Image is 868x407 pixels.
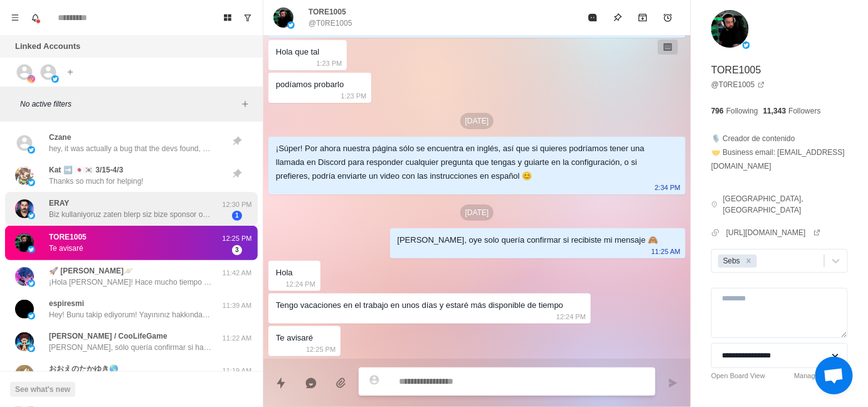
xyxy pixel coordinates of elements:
p: 796 [711,105,724,117]
div: Tengo vacaciones en el trabajo en unos días y estaré más disponible de tiempo [276,299,563,312]
p: 12:24 PM [286,277,315,291]
button: Notifications [25,8,45,28]
div: Hola [276,266,293,280]
img: picture [15,233,34,252]
img: picture [273,8,294,28]
p: Biz kullaniyoruz zaten blerp siz bize sponsor olsaniz ne güzel olur 😀 [49,209,212,220]
button: Archive [630,5,655,30]
p: No active filters [20,98,238,110]
p: Followers [789,105,821,117]
button: Add reminder [655,5,680,30]
button: Send message [660,371,685,396]
p: 11:22 AM [221,333,253,344]
div: Te avisaré [276,331,313,345]
p: 12:30 PM [221,199,253,210]
img: picture [51,75,59,83]
img: picture [15,365,34,384]
p: 1:23 PM [341,89,366,103]
img: picture [28,212,35,219]
img: picture [28,280,35,287]
p: 11:39 AM [221,300,253,311]
button: Board View [218,8,238,28]
p: 12:25 PM [221,233,253,244]
p: ERAY [49,198,69,209]
p: 🎙️ Creador de contenido 🤝 Business email: [EMAIL_ADDRESS][DOMAIN_NAME] [711,132,848,173]
div: Hola que tal [276,45,319,59]
div: ¡Súper! Por ahora nuestra página sólo se encuentra en inglés, así que si quieres podríamos tener ... [276,142,658,183]
img: picture [28,345,35,352]
a: @T0RE1005 [711,79,765,90]
div: Sebs [719,255,742,268]
p: TORE1005 [49,231,87,243]
a: [URL][DOMAIN_NAME] [726,227,821,238]
p: espiresmi [49,298,84,309]
img: picture [28,179,35,186]
div: [PERSON_NAME], oye solo quería confirmar si recibiste mi mensaje 🙈 [398,233,659,247]
div: Open chat [815,357,853,394]
button: Add media [329,371,354,396]
p: 11:42 AM [221,268,253,278]
p: Linked Accounts [15,40,80,53]
div: Remove Sebs [742,255,756,268]
img: picture [28,312,35,320]
p: [DATE] [460,204,494,221]
p: 11,343 [763,105,786,117]
p: Following [726,105,758,117]
img: picture [28,146,35,154]
button: Reply with AI [299,371,324,396]
img: picture [287,21,295,29]
p: [GEOGRAPHIC_DATA], [GEOGRAPHIC_DATA] [723,193,848,216]
button: Add account [63,65,78,80]
img: picture [28,246,35,253]
p: Hey! Bunu takip ediyorum! Yayınınız hakkında daha fazla bilgi edinme ve Blerp'in sizin için uygun... [49,309,212,320]
p: 2:34 PM [655,181,680,194]
p: Kat ➡️ 🇯🇵🇰🇷 3/15-4/3 [49,164,123,176]
button: Pin [605,5,630,30]
button: Mark as read [580,5,605,30]
p: hey, it was actually a bug that the devs found, they had pushed up a short-term fix while they pa... [49,143,212,154]
p: Thanks so much for helping! [49,176,144,187]
a: Open Board View [711,371,765,381]
p: 11:25 AM [652,245,680,258]
a: Manage Statuses [794,371,848,381]
button: Show unread conversations [238,8,258,28]
p: 1:23 PM [316,56,342,70]
div: podíamos probarlo [276,78,344,92]
p: [PERSON_NAME] / CooLifeGame [49,330,167,342]
img: picture [711,10,749,48]
button: Menu [5,8,25,28]
p: TORE1005 [711,63,761,78]
button: See what's new [10,382,75,397]
img: picture [15,166,34,185]
p: 12:25 PM [306,342,336,356]
img: picture [743,41,750,49]
p: @T0RE1005 [309,18,352,29]
img: picture [15,332,34,351]
img: picture [28,75,35,83]
p: 12:24 PM [556,310,586,324]
span: 1 [232,211,242,221]
p: Te avisaré [49,243,83,254]
button: Add filters [238,97,253,112]
p: ¡Hola [PERSON_NAME]! Hace mucho tiempo que habíamos hablado, sólo quería saber si finalmente pudi... [49,277,212,288]
img: picture [15,267,34,286]
p: [PERSON_NAME], sólo quería confirmar si habías recibido mis mensajes 🙈 [49,342,212,353]
p: [DATE] [460,113,494,129]
img: picture [15,300,34,319]
img: picture [15,199,34,218]
p: おおえのたかゆき🌎 [49,363,119,374]
p: Czane [49,132,71,143]
p: TORE1005 [309,6,346,18]
p: 🚀 [PERSON_NAME]🪐 [49,265,133,277]
p: 11:19 AM [221,366,253,376]
button: Quick replies [268,371,294,396]
span: 3 [232,245,242,255]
